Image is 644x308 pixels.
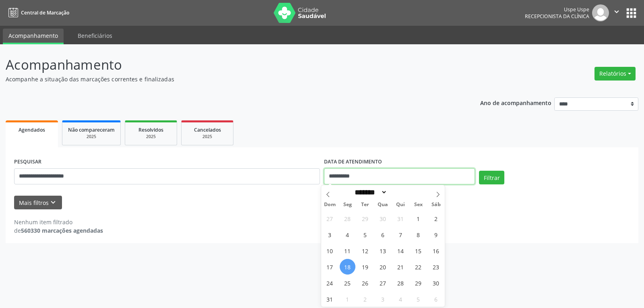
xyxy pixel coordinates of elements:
[357,227,373,242] span: Agosto 5, 2025
[14,196,62,210] button: Mais filtroskeyboard_arrow_down
[428,259,444,275] span: Agosto 23, 2025
[609,4,624,21] button: 
[409,202,427,207] span: Sex
[340,275,355,291] span: Agosto 25, 2025
[322,259,338,275] span: Agosto 17, 2025
[428,243,444,258] span: Agosto 16, 2025
[525,13,589,20] span: Recepcionista da clínica
[411,243,426,258] span: Agosto 15, 2025
[340,227,355,242] span: Agosto 4, 2025
[6,6,69,19] a: Central de Marcação
[322,243,338,258] span: Agosto 10, 2025
[340,243,355,258] span: Agosto 11, 2025
[6,55,448,75] p: Acompanhamento
[72,29,118,43] a: Beneficiários
[411,227,426,242] span: Agosto 8, 2025
[393,211,409,226] span: Julho 31, 2025
[411,259,426,275] span: Agosto 22, 2025
[375,275,391,291] span: Agosto 27, 2025
[375,291,391,307] span: Setembro 3, 2025
[592,4,609,21] img: img
[21,227,103,234] strong: 560330 marcações agendadas
[131,134,171,140] div: 2025
[68,134,115,140] div: 2025
[375,259,391,275] span: Agosto 20, 2025
[49,198,58,207] i: keyboard_arrow_down
[393,275,409,291] span: Agosto 28, 2025
[428,275,444,291] span: Agosto 30, 2025
[428,227,444,242] span: Agosto 9, 2025
[19,126,45,133] span: Agendados
[6,75,448,83] p: Acompanhe a situação das marcações correntes e finalizadas
[393,291,409,307] span: Setembro 4, 2025
[340,259,355,275] span: Agosto 18, 2025
[21,9,69,16] span: Central de Marcação
[428,211,444,226] span: Agosto 2, 2025
[68,126,115,133] span: Não compareceram
[138,126,163,133] span: Resolvidos
[340,291,355,307] span: Setembro 1, 2025
[339,202,356,207] span: Seg
[387,188,414,196] input: Year
[375,211,391,226] span: Julho 30, 2025
[525,6,589,13] div: Uspe Uspe
[357,291,373,307] span: Setembro 2, 2025
[375,227,391,242] span: Agosto 6, 2025
[321,202,339,207] span: Dom
[356,202,374,207] span: Ter
[14,156,41,168] label: PESQUISAR
[322,227,338,242] span: Agosto 3, 2025
[428,291,444,307] span: Setembro 6, 2025
[3,29,64,44] a: Acompanhamento
[624,6,638,20] button: apps
[357,243,373,258] span: Agosto 12, 2025
[427,202,445,207] span: Sáb
[340,211,355,226] span: Julho 28, 2025
[479,171,504,184] button: Filtrar
[322,211,338,226] span: Julho 27, 2025
[357,275,373,291] span: Agosto 26, 2025
[357,211,373,226] span: Julho 29, 2025
[612,7,621,16] i: 
[352,188,388,196] select: Month
[14,218,103,226] div: Nenhum item filtrado
[187,134,227,140] div: 2025
[411,211,426,226] span: Agosto 1, 2025
[411,291,426,307] span: Setembro 5, 2025
[594,67,636,81] button: Relatórios
[393,259,409,275] span: Agosto 21, 2025
[411,275,426,291] span: Agosto 29, 2025
[322,275,338,291] span: Agosto 24, 2025
[393,243,409,258] span: Agosto 14, 2025
[324,156,382,168] label: DATA DE ATENDIMENTO
[322,291,338,307] span: Agosto 31, 2025
[14,226,103,235] div: de
[375,243,391,258] span: Agosto 13, 2025
[392,202,409,207] span: Qui
[357,259,373,275] span: Agosto 19, 2025
[194,126,221,133] span: Cancelados
[374,202,392,207] span: Qua
[393,227,409,242] span: Agosto 7, 2025
[480,97,551,107] p: Ano de acompanhamento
